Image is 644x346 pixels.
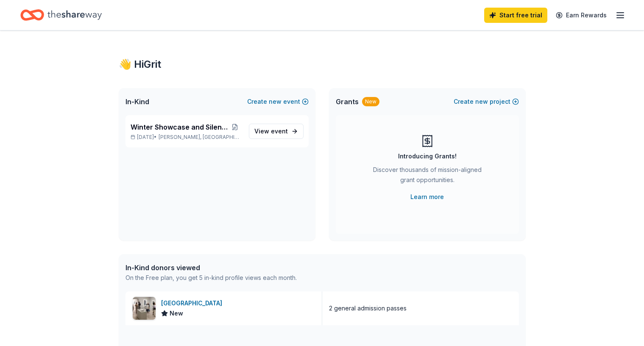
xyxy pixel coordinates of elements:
div: In-Kind donors viewed [125,263,297,273]
p: [DATE] • [131,134,242,141]
div: 2 general admission passes [329,303,407,313]
span: new [269,97,282,107]
div: New [362,97,379,106]
span: new [475,97,488,107]
a: View event [249,124,304,139]
div: On the Free plan, you get 5 in-kind profile views each month. [125,273,297,283]
button: Createnewproject [454,97,519,107]
a: Earn Rewards [551,8,612,23]
a: Start free trial [484,8,547,23]
span: Grants [336,97,359,107]
span: View [254,126,288,136]
span: event [271,127,288,135]
div: Introducing Grants! [398,151,457,161]
img: Image for San Diego Museum of Art [133,297,156,320]
div: [GEOGRAPHIC_DATA] [161,298,226,308]
a: Home [20,5,102,25]
div: Discover thousands of mission-aligned grant opportunities. [370,165,485,188]
span: Winter Showcase and Silent Auction [131,122,229,132]
button: Createnewevent [247,97,309,107]
div: 👋 Hi Grit [119,58,526,71]
span: New [170,308,183,318]
span: In-Kind [125,97,149,107]
a: Learn more [410,192,444,202]
span: [PERSON_NAME], [GEOGRAPHIC_DATA] [159,134,242,141]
